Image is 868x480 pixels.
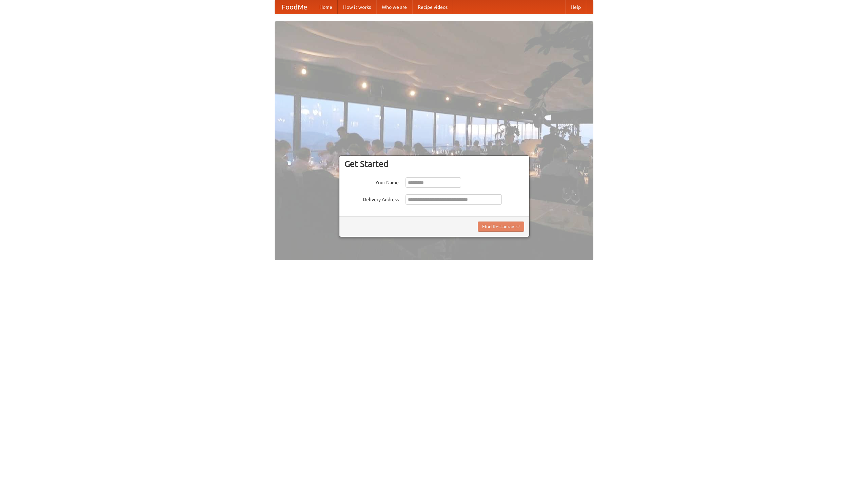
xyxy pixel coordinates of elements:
label: Your Name [344,177,399,186]
a: Help [565,0,586,14]
a: Home [314,0,338,14]
a: Recipe videos [412,0,453,14]
a: FoodMe [275,0,314,14]
a: Who we are [376,0,412,14]
label: Delivery Address [344,194,399,203]
a: How it works [338,0,376,14]
h3: Get Started [344,159,524,169]
button: Find Restaurants! [478,222,524,232]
